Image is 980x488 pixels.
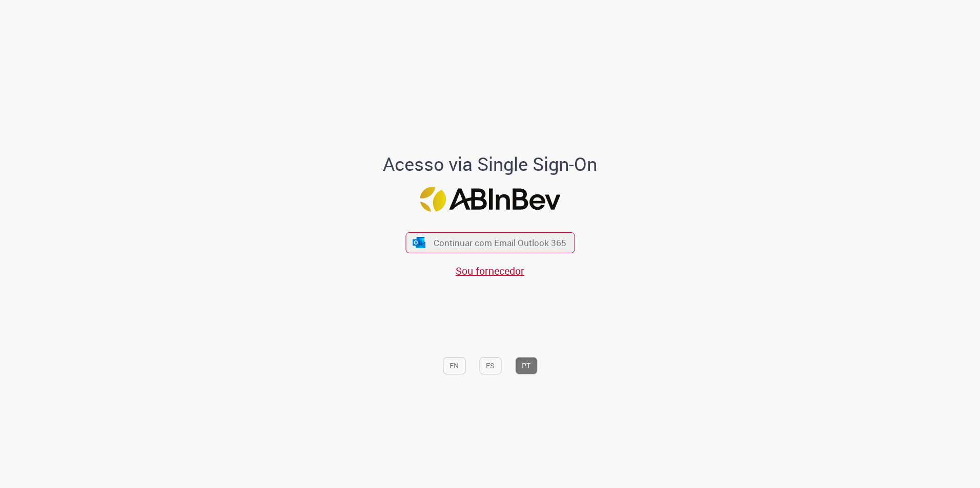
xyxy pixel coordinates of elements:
button: PT [515,357,537,374]
h1: Acesso via Single Sign-On [348,154,632,174]
span: Continuar com Email Outlook 365 [434,237,566,249]
img: ícone Azure/Microsoft 360 [412,237,426,248]
button: ES [479,357,501,374]
a: Sou fornecedor [456,264,524,278]
button: EN [443,357,465,374]
img: Logo ABInBev [420,187,560,212]
button: ícone Azure/Microsoft 360 Continuar com Email Outlook 365 [405,232,575,253]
